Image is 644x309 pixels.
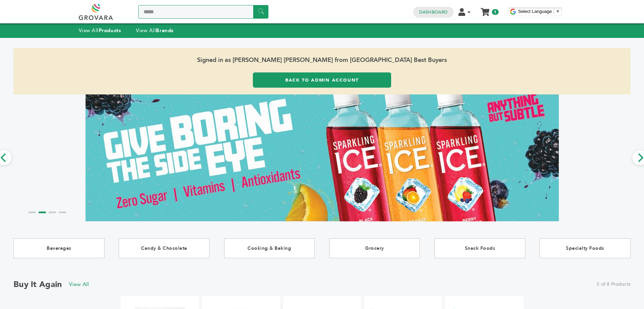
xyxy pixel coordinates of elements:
[253,72,391,88] a: Back to Admin Account
[156,27,173,34] strong: Brands
[79,27,121,34] a: View AllProducts
[119,238,210,258] a: Candy & Chocolate
[481,6,489,13] a: My Cart
[434,238,525,258] a: Snack Foods
[14,279,62,290] h2: Buy it Again
[49,212,56,213] li: Page dot 3
[69,281,89,288] a: View All
[518,9,560,14] a: Select Language​
[329,238,420,258] a: Grocery
[554,9,554,14] span: ​
[492,9,498,15] span: 1
[138,5,268,19] input: Search a product or brand...
[39,212,46,213] li: Page dot 2
[419,9,448,15] a: Dashboard
[224,238,315,258] a: Cooking & Baking
[556,9,560,14] span: ▼
[59,212,66,213] li: Page dot 4
[86,84,559,232] img: Marketplace Top Banner 2
[14,238,104,258] a: Beverages
[540,238,630,258] a: Specialty Foods
[99,27,121,34] strong: Products
[14,48,630,72] span: Signed in as [PERSON_NAME] [PERSON_NAME] from [GEOGRAPHIC_DATA] Best Buyers
[597,281,630,288] span: 5 of 8 Products
[136,27,174,34] a: View AllBrands
[28,212,36,213] li: Page dot 1
[518,9,552,14] span: Select Language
